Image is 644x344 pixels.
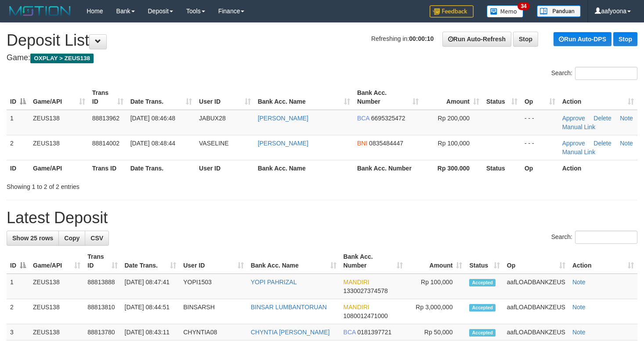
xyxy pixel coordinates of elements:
[127,160,195,176] th: Date Trans.
[569,249,637,274] th: Action: activate to sort column ascending
[180,249,247,274] th: User ID: activate to sort column ascending
[562,148,596,156] a: Manual Link
[562,115,585,122] a: Approve
[89,85,127,110] th: Trans ID: activate to sort column ascending
[254,85,354,110] th: Bank Acc. Name: activate to sort column ascending
[29,299,84,324] td: ZEUS138
[7,179,262,191] div: Showing 1 to 2 of 2 entries
[84,274,121,299] td: 88813888
[130,115,175,122] span: [DATE] 08:46:48
[422,85,483,110] th: Amount: activate to sort column ascending
[180,324,247,340] td: CHYNTIA08
[354,160,423,176] th: Bank Acc. Number
[554,32,611,46] a: Run Auto-DPS
[469,279,496,286] span: Accepted
[340,249,407,274] th: Bank Acc. Number: activate to sort column ascending
[469,329,496,337] span: Accepted
[7,274,29,299] td: 1
[521,135,559,160] td: - - -
[406,249,466,274] th: Amount: activate to sort column ascending
[12,235,53,242] span: Show 25 rows
[593,115,611,122] a: Delete
[85,231,109,246] a: CSV
[7,231,59,246] a: Show 25 rows
[7,32,637,49] h1: Deposit List
[344,312,388,319] span: Copy 1080012471000 to clipboard
[121,324,180,340] td: [DATE] 08:43:11
[344,279,369,286] span: MANDIRI
[483,160,521,176] th: Status
[593,140,611,147] a: Delete
[487,5,524,18] img: Button%20Memo.svg
[469,304,496,311] span: Accepted
[503,274,569,299] td: aafLOADBANKZEUS
[58,231,85,246] a: Copy
[344,329,356,336] span: BCA
[92,115,119,122] span: 88813962
[369,140,403,147] span: Copy 0835484447 to clipboard
[30,54,94,63] span: OXPLAY > ZEUS138
[551,67,637,80] label: Search:
[29,324,84,340] td: ZEUS138
[7,54,637,62] h4: Game:
[344,287,388,294] span: Copy 1330027374578 to clipboard
[503,324,569,340] td: aafLOADBANKZEUS
[537,5,581,17] img: panduan.png
[7,249,29,274] th: ID: activate to sort column descending
[620,140,633,147] a: Note
[371,115,405,122] span: Copy 6695325472 to clipboard
[251,329,330,336] a: CHYNTIA [PERSON_NAME]
[92,140,119,147] span: 88814002
[430,5,474,18] img: Feedback.jpg
[409,35,434,42] strong: 00:00:10
[7,85,29,110] th: ID: activate to sort column descending
[406,274,466,299] td: Rp 100,000
[29,274,84,299] td: ZEUS138
[180,274,247,299] td: YOPI1503
[195,160,254,176] th: User ID
[559,160,637,176] th: Action
[442,32,511,47] a: Run Auto-Refresh
[29,249,84,274] th: Game/API: activate to sort column ascending
[371,35,434,42] span: Refreshing in:
[258,140,308,147] a: [PERSON_NAME]
[521,85,559,110] th: Op: activate to sort column ascending
[127,85,195,110] th: Date Trans.: activate to sort column ascending
[84,299,121,324] td: 88813810
[29,110,89,135] td: ZEUS138
[503,299,569,324] td: aafLOADBANKZEUS
[7,209,637,227] h1: Latest Deposit
[247,249,340,274] th: Bank Acc. Name: activate to sort column ascending
[29,160,89,176] th: Game/API
[357,140,367,147] span: BNI
[562,123,596,130] a: Manual Link
[406,299,466,324] td: Rp 3,000,000
[84,324,121,340] td: 88813780
[466,249,503,274] th: Status: activate to sort column ascending
[199,115,226,122] span: JABUX28
[354,85,423,110] th: Bank Acc. Number: activate to sort column ascending
[559,85,637,110] th: Action: activate to sort column ascending
[483,85,521,110] th: Status: activate to sort column ascending
[620,115,633,122] a: Note
[7,4,73,18] img: MOTION_logo.png
[572,329,586,336] a: Note
[562,140,585,147] a: Approve
[517,2,529,10] span: 34
[121,249,180,274] th: Date Trans.: activate to sort column ascending
[503,249,569,274] th: Op: activate to sort column ascending
[29,85,89,110] th: Game/API: activate to sort column ascending
[572,279,586,286] a: Note
[84,249,121,274] th: Trans ID: activate to sort column ascending
[575,231,637,244] input: Search:
[7,110,29,135] td: 1
[344,304,369,311] span: MANDIRI
[551,231,637,244] label: Search:
[357,329,391,336] span: Copy 0181397721 to clipboard
[29,135,89,160] td: ZEUS138
[406,324,466,340] td: Rp 50,000
[90,235,103,242] span: CSV
[438,115,470,122] span: Rp 200,000
[89,160,127,176] th: Trans ID
[195,85,254,110] th: User ID: activate to sort column ascending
